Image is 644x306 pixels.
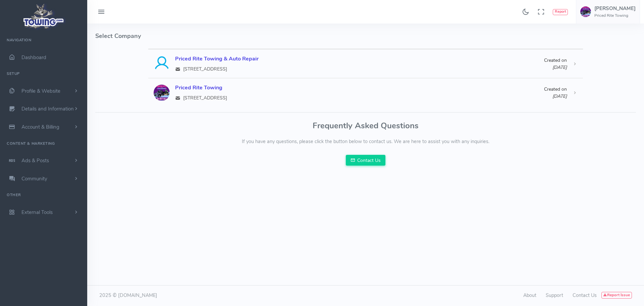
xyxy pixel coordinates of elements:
[95,24,636,49] h4: Select Company
[552,93,567,99] time: [DATE]
[544,86,567,93] div: Created on
[601,292,632,299] button: Report Issue
[183,65,227,73] span: [STREET_ADDRESS]
[95,138,636,145] p: If you have any questions, please click the button below to contact us. We are here to assist you...
[594,13,636,18] h6: Priced Rite Towing
[21,54,46,61] span: Dashboard
[21,157,49,164] span: Ads & Posts
[175,55,544,63] div: Priced Rite Towing & Auto Repair
[148,78,583,107] a: User Priced Rite Towing [STREET_ADDRESS] Created on [DATE]
[21,88,60,94] span: Profile & Website
[546,292,563,299] a: Support
[552,64,567,71] time: [DATE]
[21,175,47,182] span: Community
[154,56,170,72] img: User
[553,9,568,15] button: Report
[183,94,227,101] span: [STREET_ADDRESS]
[544,57,567,64] div: Created on
[95,121,636,130] h3: Frequently Asked Questions
[21,124,59,130] span: Account & Billing
[154,85,170,101] img: User
[95,292,366,299] div: 2025 © [DOMAIN_NAME]
[21,2,66,31] img: logo
[148,49,583,78] a: User Priced Rite Towing & Auto Repair [STREET_ADDRESS] Created on [DATE]
[21,209,53,216] span: External Tools
[346,155,385,166] a: Contact Us
[21,106,74,113] span: Details and Information
[573,292,597,299] a: Contact Us
[580,6,591,17] img: user-image
[175,84,544,92] div: Priced Rite Towing
[594,6,636,11] h5: [PERSON_NAME]
[523,292,536,299] a: About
